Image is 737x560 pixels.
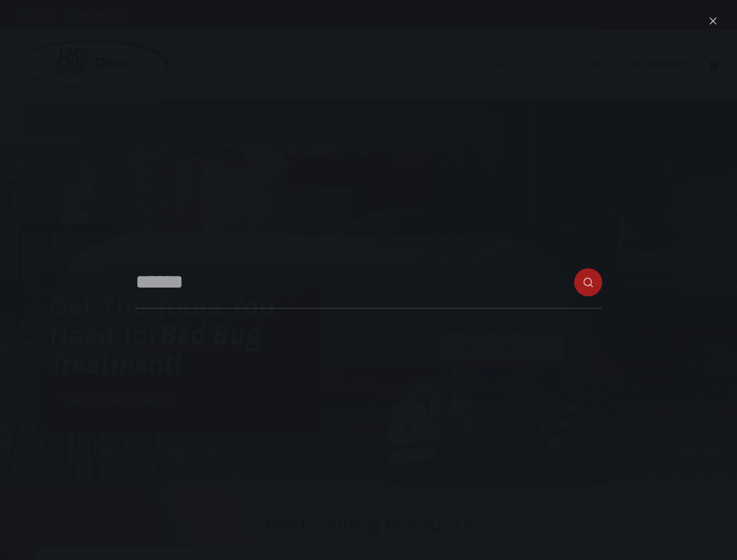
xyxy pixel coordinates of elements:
[338,29,694,99] nav: Primary
[416,29,485,99] a: About Us
[63,396,175,407] span: View our Best Sellers!
[486,29,571,99] a: Information
[571,29,620,99] a: Shop
[620,29,694,99] a: Our Reviews
[49,292,321,377] h1: Get The Tools You Need for
[37,515,700,535] h2: Best Selling Products
[18,38,170,90] img: Prevsol/Bed Bug Heat Doctor
[49,318,260,380] i: Bed Bug Treatment!
[49,389,189,414] a: View our Best Sellers!
[9,5,44,40] button: Open LiveChat chat widget
[711,10,719,19] button: Search
[338,29,416,99] a: Industries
